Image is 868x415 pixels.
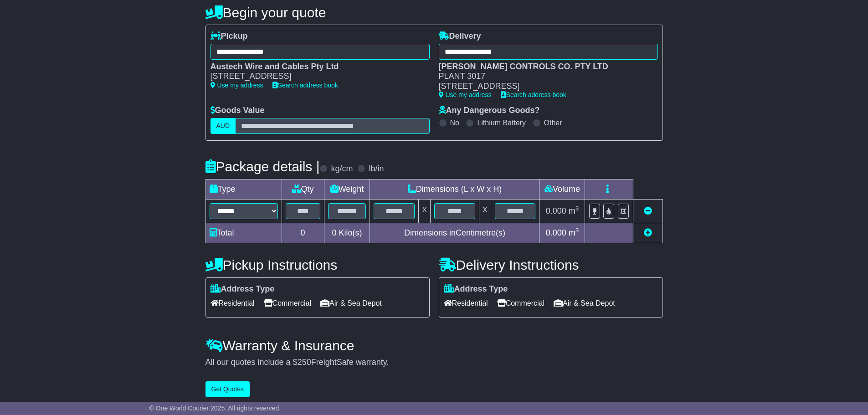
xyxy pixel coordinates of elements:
[439,82,649,92] div: [STREET_ADDRESS]
[554,296,615,310] span: Air & Sea Depot
[439,72,649,82] div: PLANT 3017
[539,179,585,199] td: Volume
[149,405,281,412] span: © One World Courier 2025. All rights reserved.
[211,72,421,82] div: [STREET_ADDRESS]
[211,106,265,116] label: Goods Value
[205,338,663,353] h4: Warranty & Insurance
[575,205,579,212] sup: 3
[501,91,566,98] a: Search address book
[298,358,311,367] span: 250
[419,199,431,223] td: x
[324,223,370,243] td: Kilo(s)
[644,228,652,237] a: Add new item
[282,223,324,243] td: 0
[264,296,311,310] span: Commercial
[644,206,652,215] a: Remove this item
[205,358,663,368] div: All our quotes include a $ FreightSafe warranty.
[332,228,336,237] span: 0
[546,206,566,215] span: 0.000
[282,179,324,199] td: Qty
[370,179,539,199] td: Dimensions (L x W x H)
[205,5,663,20] h4: Begin your quote
[211,284,275,294] label: Address Type
[272,82,338,89] a: Search address book
[439,257,663,272] h4: Delivery Instructions
[477,118,526,127] label: Lithium Battery
[479,199,491,223] td: x
[497,296,544,310] span: Commercial
[575,227,579,234] sup: 3
[569,206,579,215] span: m
[205,223,282,243] td: Total
[205,179,282,199] td: Type
[544,118,562,127] label: Other
[211,31,248,41] label: Pickup
[450,118,459,127] label: No
[320,296,382,310] span: Air & Sea Depot
[439,62,649,72] div: [PERSON_NAME] CONTROLS CO. PTY LTD
[205,159,320,174] h4: Package details |
[370,223,539,243] td: Dimensions in Centimetre(s)
[369,164,384,174] label: lb/in
[205,381,250,397] button: Get Quotes
[205,257,430,272] h4: Pickup Instructions
[439,106,540,116] label: Any Dangerous Goods?
[211,296,255,310] span: Residential
[439,31,481,41] label: Delivery
[439,91,492,98] a: Use my address
[444,284,508,294] label: Address Type
[211,82,263,89] a: Use my address
[569,228,579,237] span: m
[444,296,488,310] span: Residential
[211,62,421,72] div: Austech Wire and Cables Pty Ltd
[211,118,236,134] label: AUD
[331,164,353,174] label: kg/cm
[324,179,370,199] td: Weight
[546,228,566,237] span: 0.000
